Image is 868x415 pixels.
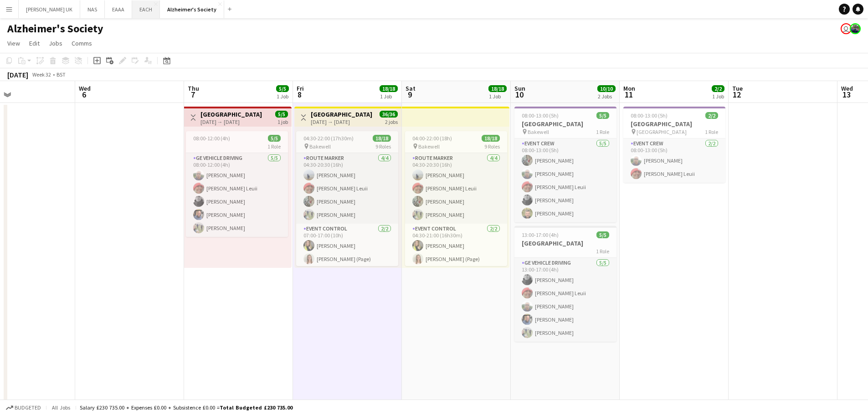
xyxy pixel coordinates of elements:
span: 08:00-13:00 (5h) [631,112,668,119]
a: Jobs [45,37,66,49]
button: Alzheimer's Society [160,0,224,18]
span: 18/18 [488,85,507,92]
span: 1 Role [267,143,281,150]
div: Salary £230 735.00 + Expenses £0.00 + Subsistence £0.00 = [80,404,293,411]
app-card-role: Event Crew2/208:00-13:00 (5h)[PERSON_NAME][PERSON_NAME] Leuii [623,138,725,183]
span: Week 32 [30,71,53,78]
span: 18/18 [482,135,500,142]
div: 1 Job [380,93,397,100]
app-user-avatar: Emma Butler [841,23,852,34]
span: Total Budgeted £230 735.00 [220,404,293,411]
app-card-role: GE Vehicle Driving5/513:00-17:00 (4h)[PERSON_NAME][PERSON_NAME] Leuii[PERSON_NAME][PERSON_NAME][P... [514,258,616,342]
div: 1 Job [277,93,288,100]
span: 08:00-12:00 (4h) [193,135,230,142]
span: 13 [840,89,853,100]
h3: [GEOGRAPHIC_DATA] [623,120,725,128]
div: [DATE] → [DATE] [200,118,262,125]
button: Budgeted [5,403,42,413]
span: 2/2 [712,85,724,92]
app-job-card: 13:00-17:00 (4h)5/5[GEOGRAPHIC_DATA]1 RoleGE Vehicle Driving5/513:00-17:00 (4h)[PERSON_NAME][PERS... [514,226,616,342]
app-card-role: GE Vehicle Driving5/508:00-12:00 (4h)[PERSON_NAME][PERSON_NAME] Leuii[PERSON_NAME][PERSON_NAME][P... [186,153,288,237]
span: Jobs [49,39,62,47]
span: 7 [186,89,199,100]
app-card-role: Event Control2/207:00-17:00 (10h)[PERSON_NAME][PERSON_NAME] (Page) [296,224,398,268]
div: [DATE] [7,70,28,79]
span: 5/5 [596,112,609,119]
span: 8 [295,89,304,100]
h3: [GEOGRAPHIC_DATA] [514,120,616,128]
span: Comms [72,39,92,47]
span: Thu [188,84,199,92]
app-job-card: 08:00-12:00 (4h)5/51 RoleGE Vehicle Driving5/508:00-12:00 (4h)[PERSON_NAME][PERSON_NAME] Leuii[PE... [186,131,288,237]
app-job-card: 04:30-22:00 (17h30m)18/18 Bakewell9 RolesRoute Marker4/404:30-20:30 (16h)[PERSON_NAME][PERSON_NAM... [296,131,398,266]
app-card-role: Event Control2/204:30-21:00 (16h30m)[PERSON_NAME][PERSON_NAME] (Page) [405,224,507,268]
span: 12 [731,89,743,100]
span: 9 Roles [484,143,500,150]
span: 04:30-22:00 (17h30m) [303,135,354,142]
span: Bakewell [309,143,331,150]
div: 1 Job [712,93,724,100]
span: 10/10 [597,85,616,92]
span: Sat [406,84,416,92]
span: 08:00-13:00 (5h) [522,112,559,119]
span: 36/36 [380,111,398,118]
span: 13:00-17:00 (4h) [522,231,559,238]
div: 2 Jobs [598,93,615,100]
span: 11 [622,89,635,100]
h1: Alzheimer's Society [7,22,103,36]
div: BST [56,71,66,78]
span: 5/5 [276,85,289,92]
app-job-card: 08:00-13:00 (5h)5/5[GEOGRAPHIC_DATA] Bakewell1 RoleEvent Crew5/508:00-13:00 (5h)[PERSON_NAME][PER... [514,107,616,222]
span: Edit [29,39,40,47]
a: Edit [26,37,43,49]
span: 1 Role [705,128,718,135]
app-card-role: Route Marker4/404:30-20:30 (16h)[PERSON_NAME][PERSON_NAME] Leuii[PERSON_NAME][PERSON_NAME] [405,153,507,224]
div: 1 job [277,118,288,125]
span: 6 [77,89,91,100]
span: Wed [79,84,91,92]
span: Bakewell [418,143,440,150]
h3: [GEOGRAPHIC_DATA] [311,110,372,118]
span: All jobs [50,404,72,411]
app-job-card: 04:00-22:00 (18h)18/18 Bakewell9 RolesRoute Marker4/404:30-20:30 (16h)[PERSON_NAME][PERSON_NAME] ... [405,131,507,266]
span: View [7,39,20,47]
button: [PERSON_NAME] UK [19,0,80,18]
span: 04:00-22:00 (18h) [412,135,452,142]
app-user-avatar: Felicity Taylor-Armstrong [850,23,861,34]
span: Bakewell [528,128,549,135]
span: 18/18 [380,85,398,92]
a: Comms [68,37,96,49]
button: EAAA [105,0,132,18]
span: 1 Role [596,248,609,255]
app-card-role: Event Crew5/508:00-13:00 (5h)[PERSON_NAME][PERSON_NAME][PERSON_NAME] Leuii[PERSON_NAME][PERSON_NAME] [514,138,616,222]
span: 18/18 [373,135,391,142]
div: [DATE] → [DATE] [311,118,372,125]
span: 9 [404,89,416,100]
span: 9 Roles [375,143,391,150]
a: View [4,37,24,49]
span: Wed [841,84,853,92]
button: EACH [132,0,160,18]
span: Sun [514,84,525,92]
app-card-role: Route Marker4/404:30-20:30 (16h)[PERSON_NAME][PERSON_NAME] Leuii[PERSON_NAME][PERSON_NAME] [296,153,398,224]
span: 5/5 [596,231,609,238]
div: 1 Job [489,93,506,100]
div: 2 jobs [385,118,398,125]
span: Budgeted [15,405,41,411]
span: Mon [623,84,635,92]
app-job-card: 08:00-13:00 (5h)2/2[GEOGRAPHIC_DATA] [GEOGRAPHIC_DATA]1 RoleEvent Crew2/208:00-13:00 (5h)[PERSON_... [623,107,725,183]
h3: [GEOGRAPHIC_DATA] [200,110,262,118]
span: 5/5 [275,111,288,118]
h3: [GEOGRAPHIC_DATA] [514,239,616,247]
span: 10 [513,89,525,100]
span: 1 Role [596,128,609,135]
span: Tue [732,84,743,92]
span: [GEOGRAPHIC_DATA] [637,128,687,135]
span: 2/2 [705,112,718,119]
